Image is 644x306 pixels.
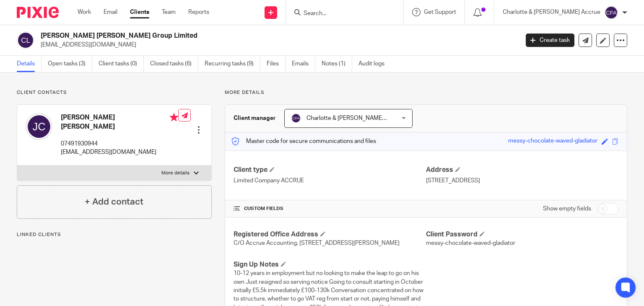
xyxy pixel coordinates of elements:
[17,89,212,96] p: Client contacts
[426,230,618,239] h4: Client Password
[508,137,597,146] div: messy-chocolate-waved-gladiator
[41,31,419,40] h2: [PERSON_NAME] [PERSON_NAME] Group Limited
[234,240,400,246] span: C/O Accrue Accounting, [STREET_ADDRESS][PERSON_NAME]
[267,56,286,72] a: Files
[188,8,209,16] a: Reports
[234,260,426,269] h4: Sign Up Notes
[61,148,178,156] p: [EMAIL_ADDRESS][DOMAIN_NAME]
[225,89,627,96] p: More details
[306,115,404,121] span: Charlotte & [PERSON_NAME] Accrue
[503,8,600,16] p: Charlotte & [PERSON_NAME] Accrue
[231,137,376,145] p: Master code for secure communications and files
[41,41,513,49] p: [EMAIL_ADDRESS][DOMAIN_NAME]
[543,205,591,213] label: Show empty fields
[234,205,426,212] h4: CUSTOM FIELDS
[234,166,426,174] h4: Client type
[426,176,618,185] p: [STREET_ADDRESS]
[61,113,178,131] h4: [PERSON_NAME] [PERSON_NAME]
[605,6,618,19] img: svg%3E
[303,10,378,18] input: Search
[426,240,515,246] span: messy-chocolate-waved-gladiator
[61,140,178,148] p: 07491930944
[130,8,149,16] a: Clients
[291,113,301,123] img: svg%3E
[358,56,391,72] a: Audit logs
[162,8,176,16] a: Team
[17,231,212,238] p: Linked clients
[292,56,315,72] a: Emails
[48,56,92,72] a: Open tasks (3)
[99,56,144,72] a: Client tasks (0)
[104,8,117,16] a: Email
[322,56,352,72] a: Notes (1)
[424,9,456,15] span: Get Support
[85,195,143,208] h4: + Add contact
[234,114,276,122] h3: Client manager
[426,166,618,174] h4: Address
[161,170,190,176] p: More details
[26,113,52,140] img: svg%3E
[234,176,426,185] p: Limited Company ACCRUE
[78,8,91,16] a: Work
[234,230,426,239] h4: Registered Office Address
[17,56,42,72] a: Details
[17,31,34,49] img: svg%3E
[526,34,574,47] a: Create task
[17,7,59,18] img: Pixie
[205,56,260,72] a: Recurring tasks (9)
[150,56,198,72] a: Closed tasks (6)
[170,113,178,122] i: Primary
